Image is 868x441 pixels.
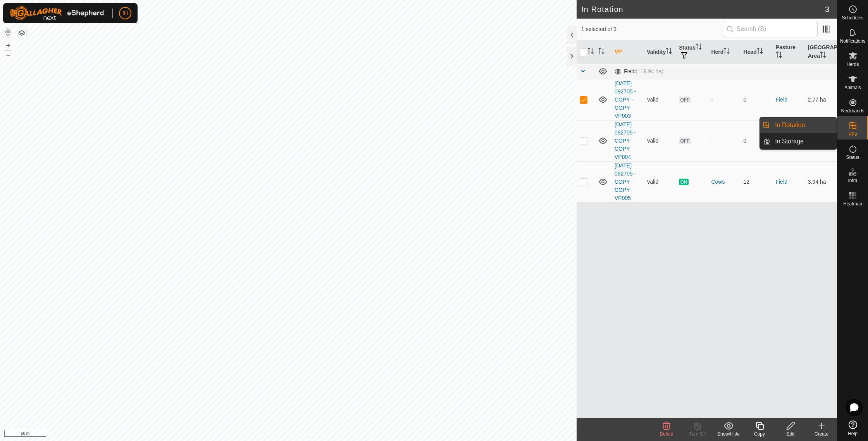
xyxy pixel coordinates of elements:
[581,25,724,33] span: 1 selected of 3
[723,49,730,55] p-sorticon: Activate to sort
[258,431,287,438] a: Privacy Policy
[848,132,857,136] span: VPs
[760,134,837,149] li: In Storage
[846,155,859,160] span: Status
[9,6,106,20] img: Gallagher Logo
[837,417,868,439] a: Help
[644,120,676,161] td: Valid
[775,121,805,130] span: In Rotation
[741,79,773,120] td: 0
[846,62,859,67] span: Herds
[776,53,782,59] p-sorticon: Activate to sort
[775,431,806,438] div: Edit
[581,5,825,14] h2: In Rotation
[806,431,837,438] div: Create
[3,41,13,50] button: +
[696,45,702,51] p-sorticon: Activate to sort
[644,161,676,202] td: Valid
[760,117,837,133] li: In Rotation
[17,28,26,38] button: Map Layers
[775,137,804,146] span: In Storage
[3,28,13,37] button: Reset Map
[682,431,713,438] div: Turn Off
[711,96,737,104] div: -
[296,431,319,438] a: Contact Us
[770,117,837,133] a: In Rotation
[615,68,663,75] div: Field
[776,96,787,103] a: Field
[635,68,663,74] span: (119.94 ha)
[757,49,763,55] p-sorticon: Activate to sort
[805,161,837,202] td: 3.94 ha
[679,138,691,144] span: OFF
[848,431,858,436] span: Help
[773,40,805,64] th: Pasture
[848,178,857,183] span: Infra
[842,16,863,20] span: Schedules
[644,40,676,64] th: Validity
[776,179,787,185] a: Field
[615,121,636,160] a: [DATE] 092705 - COPY - COPY-VP004
[676,40,708,64] th: Status
[840,39,865,43] span: Notifications
[708,40,740,64] th: Herd
[841,109,864,113] span: Neckbands
[741,40,773,64] th: Head
[711,137,737,145] div: -
[122,9,128,17] span: IH
[679,96,691,103] span: OFF
[587,49,594,55] p-sorticon: Activate to sort
[615,80,636,119] a: [DATE] 092705 - COPY - COPY-VP003
[3,51,13,60] button: –
[615,162,636,201] a: [DATE] 092705 - COPY - COPY-VP005
[741,161,773,202] td: 12
[825,3,829,15] span: 3
[843,202,862,206] span: Heatmap
[660,431,673,437] span: Delete
[844,85,861,90] span: Animals
[805,40,837,64] th: [GEOGRAPHIC_DATA] Area
[820,53,826,59] p-sorticon: Activate to sort
[805,79,837,120] td: 2.77 ha
[611,40,644,64] th: VP
[679,179,688,185] span: ON
[770,134,837,149] a: In Storage
[644,79,676,120] td: Valid
[666,49,672,55] p-sorticon: Activate to sort
[744,431,775,438] div: Copy
[598,49,604,55] p-sorticon: Activate to sort
[711,178,737,186] div: Cows
[724,21,818,37] input: Search (S)
[713,431,744,438] div: Show/Hide
[741,120,773,161] td: 0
